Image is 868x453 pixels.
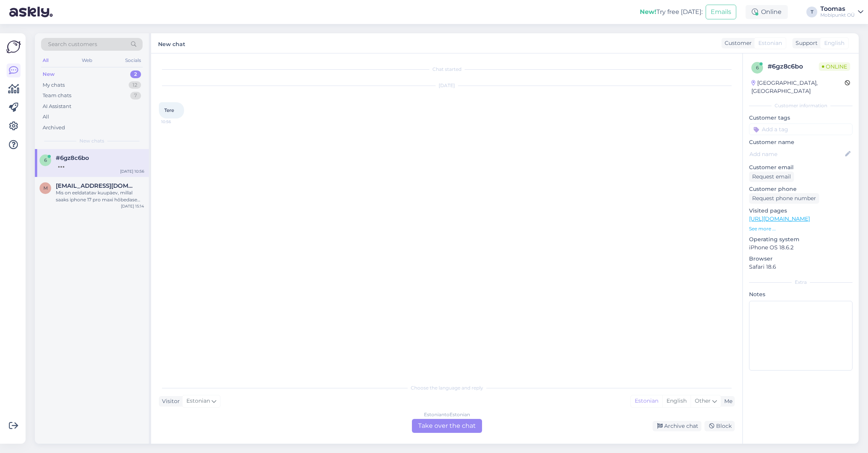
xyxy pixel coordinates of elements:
[749,102,852,109] div: Customer information
[640,8,656,15] b: New!
[758,39,782,47] span: Estonian
[721,397,732,405] div: Me
[749,244,852,252] p: iPhone OS 18.6.2
[756,65,759,70] span: 6
[749,163,852,172] p: Customer email
[820,12,855,18] div: Mobipunkt OÜ
[749,172,794,182] div: Request email
[43,92,71,100] div: Team chats
[749,235,852,244] p: Operating system
[695,397,711,404] span: Other
[56,154,89,161] span: #6gz8c6bo
[121,203,144,209] div: [DATE] 15:14
[164,107,174,113] span: Tere
[6,39,21,54] img: Askly Logo
[824,39,844,47] span: English
[129,81,141,89] div: 12
[43,81,65,89] div: My chats
[819,62,850,71] span: Online
[159,82,735,89] div: [DATE]
[749,263,852,271] p: Safari 18.6
[749,150,844,158] input: Add name
[749,290,852,299] p: Notes
[640,7,703,17] div: Try free [DATE]:
[722,39,752,47] div: Customer
[653,421,701,431] div: Archive chat
[749,207,852,215] p: Visited pages
[749,124,852,135] input: Add a tag
[43,185,48,191] span: m
[43,70,55,78] div: New
[48,40,97,48] span: Search customers
[704,421,735,431] div: Block
[79,137,104,144] span: New chats
[749,225,852,232] p: See more ...
[412,419,482,433] div: Take over the chat
[158,38,185,48] label: New chat
[161,119,190,125] span: 10:56
[41,55,50,65] div: All
[820,6,855,12] div: Toomas
[159,66,735,73] div: Chat started
[768,62,819,71] div: # 6gz8c6bo
[43,113,49,121] div: All
[43,124,65,132] div: Archived
[662,395,691,407] div: English
[792,39,818,47] div: Support
[56,189,144,203] div: Mis on eeldatatav kuupäev, millal saaks iphone 17 pro maxi hõbedase 256GB kätte?
[746,5,788,19] div: Online
[130,92,141,100] div: 7
[806,7,817,17] div: T
[424,411,470,418] div: Estonian to Estonian
[43,103,71,110] div: AI Assistant
[159,397,180,405] div: Visitor
[56,182,136,189] span: marleenmets55@gmail.com
[749,255,852,263] p: Browser
[751,79,845,95] div: [GEOGRAPHIC_DATA], [GEOGRAPHIC_DATA]
[749,138,852,146] p: Customer name
[706,5,736,19] button: Emails
[80,55,94,65] div: Web
[159,384,735,391] div: Choose the language and reply
[749,279,852,286] div: Extra
[124,55,143,65] div: Socials
[749,185,852,193] p: Customer phone
[820,6,863,18] a: ToomasMobipunkt OÜ
[749,114,852,122] p: Customer tags
[44,157,47,163] span: 6
[749,193,819,204] div: Request phone number
[631,395,662,407] div: Estonian
[130,70,141,78] div: 2
[749,215,810,222] a: [URL][DOMAIN_NAME]
[120,168,144,174] div: [DATE] 10:56
[186,397,210,405] span: Estonian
